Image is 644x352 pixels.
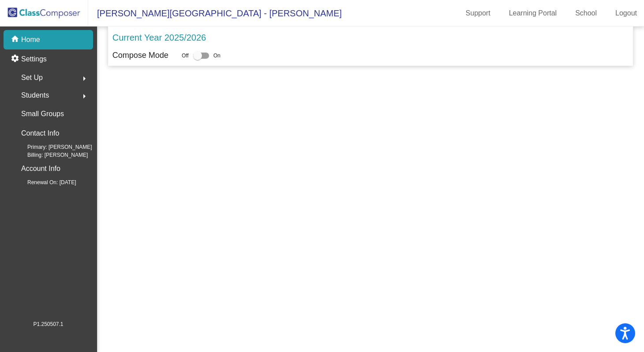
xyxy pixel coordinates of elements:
[21,108,64,120] p: Small Groups
[21,54,47,64] p: Settings
[568,6,604,20] a: School
[459,6,498,20] a: Support
[79,73,90,84] mat-icon: arrow_right
[88,6,342,20] span: [PERSON_NAME][GEOGRAPHIC_DATA] - [PERSON_NAME]
[21,34,40,45] p: Home
[21,127,59,140] p: Contact Info
[11,34,21,45] mat-icon: home
[608,6,644,20] a: Logout
[213,52,221,60] span: On
[182,52,189,60] span: Off
[11,54,21,64] mat-icon: settings
[502,6,564,20] a: Learning Portal
[13,143,92,151] span: Primary: [PERSON_NAME]
[13,178,76,186] span: Renewal On: [DATE]
[79,91,90,102] mat-icon: arrow_right
[112,31,206,44] p: Current Year 2025/2026
[21,89,49,102] span: Students
[13,151,88,159] span: Billing: [PERSON_NAME]
[21,72,43,84] span: Set Up
[112,49,168,61] p: Compose Mode
[21,163,60,175] p: Account Info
